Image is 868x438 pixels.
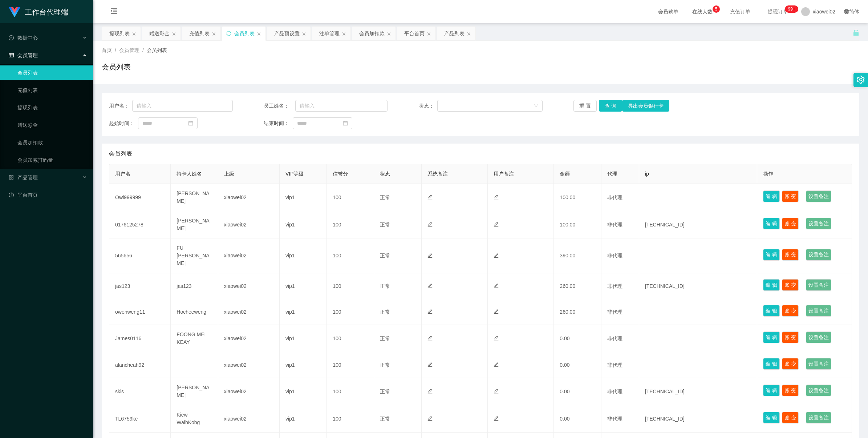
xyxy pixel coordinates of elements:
[782,412,799,423] button: 账 变
[17,135,87,150] a: 会员加扣款
[327,325,374,352] td: 100
[763,385,780,396] button: 编 辑
[494,253,499,258] i: 图标: edit
[763,171,773,177] span: 操作
[285,171,304,177] span: VIP等级
[280,405,327,433] td: vip1
[9,35,38,41] span: 数据中心
[115,171,130,177] span: 用户名
[264,120,293,127] span: 结束时间：
[607,335,622,341] span: 非代理
[359,27,385,40] div: 会员加扣款
[427,389,433,394] i: 图标: edit
[177,171,202,177] span: 持卡人姓名
[763,358,780,370] button: 编 辑
[171,238,218,273] td: FU [PERSON_NAME]
[224,171,234,177] span: 上级
[302,32,306,36] i: 图标: close
[782,385,799,396] button: 账 变
[189,27,210,40] div: 充值列表
[645,171,649,177] span: ip
[218,299,280,325] td: xiaowei02
[607,253,622,258] span: 非代理
[713,5,720,13] sup: 5
[494,389,499,394] i: 图标: edit
[607,389,622,394] span: 非代理
[494,283,499,288] i: 图标: edit
[806,279,831,291] button: 设置备注
[763,331,780,343] button: 编 辑
[109,352,171,378] td: alancheah92
[171,211,218,238] td: [PERSON_NAME]
[387,32,391,36] i: 图标: close
[171,299,218,325] td: Hocheeweng
[234,27,255,40] div: 会员列表
[782,218,799,229] button: 账 变
[9,9,68,15] a: 工作台代理端
[715,5,717,13] p: 5
[171,184,218,211] td: [PERSON_NAME]
[380,171,390,177] span: 状态
[560,171,570,177] span: 金额
[9,7,20,17] img: logo.9652507e.png
[554,184,601,211] td: 100.00
[9,174,38,180] span: 产品管理
[9,52,38,58] span: 会员管理
[218,325,280,352] td: xiaowei02
[109,102,132,110] span: 用户名：
[763,279,780,291] button: 编 辑
[17,118,87,132] a: 赠送彩金
[763,305,780,317] button: 编 辑
[806,305,831,317] button: 设置备注
[782,279,799,291] button: 账 变
[554,211,601,238] td: 100.00
[607,222,622,228] span: 非代理
[494,335,499,341] i: 图标: edit
[109,184,171,211] td: Owi999999
[119,47,139,53] span: 会员管理
[607,416,622,422] span: 非代理
[534,104,538,109] i: 图标: down
[806,218,831,229] button: 设置备注
[573,100,597,112] button: 重 置
[404,27,425,40] div: 平台首页
[218,238,280,273] td: xiaowei02
[380,194,390,200] span: 正常
[327,352,374,378] td: 100
[280,299,327,325] td: vip1
[427,253,433,258] i: 图标: edit
[9,35,14,40] i: 图标: check-circle-o
[218,211,280,238] td: xiaowei02
[806,385,831,396] button: 设置备注
[188,121,193,126] i: 图标: calendar
[149,27,170,40] div: 赠送彩金
[427,32,431,36] i: 图标: close
[806,412,831,423] button: 设置备注
[274,27,300,40] div: 产品预设置
[607,309,622,315] span: 非代理
[785,5,798,13] sup: 1109
[172,32,176,36] i: 图标: close
[280,238,327,273] td: vip1
[380,335,390,341] span: 正常
[380,416,390,422] span: 正常
[782,190,799,202] button: 账 变
[427,171,448,177] span: 系统备注
[218,352,280,378] td: xiaowei02
[9,175,14,180] i: 图标: appstore-o
[639,211,758,238] td: [TECHNICAL_ID]
[109,120,138,127] span: 起始时间：
[327,184,374,211] td: 100
[763,412,780,423] button: 编 辑
[327,238,374,273] td: 100
[763,218,780,229] button: 编 辑
[17,83,87,97] a: 充值列表
[494,222,499,227] i: 图标: edit
[607,194,622,200] span: 非代理
[554,325,601,352] td: 0.00
[806,190,831,202] button: 设置备注
[844,9,849,14] i: 图标: global
[218,405,280,433] td: xiaowei02
[280,325,327,352] td: vip1
[280,184,327,211] td: vip1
